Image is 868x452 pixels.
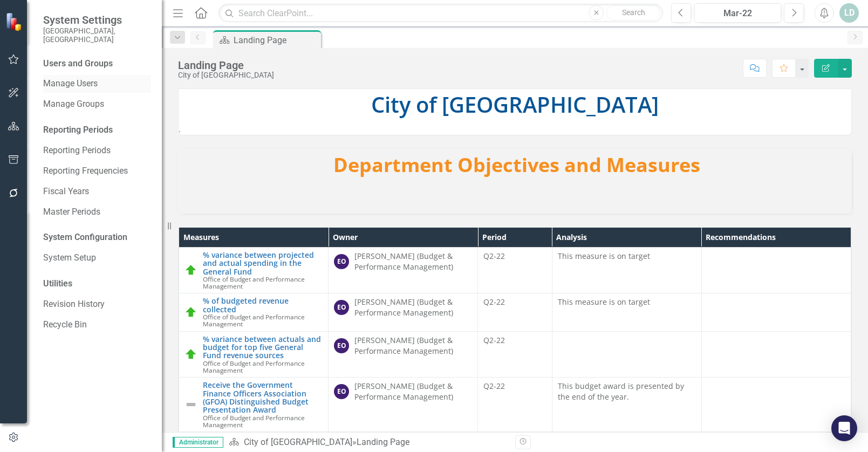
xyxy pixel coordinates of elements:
[5,12,24,31] img: ClearPoint Strategy
[43,124,151,136] div: Reporting Periods
[354,297,472,318] div: [PERSON_NAME] (Budget & Performance Management)
[203,275,305,290] span: Office of Budget and Performance Management
[694,3,781,23] button: Mar-22
[184,398,197,411] img: Not Defined
[831,415,857,441] div: Open Intercom Messenger
[203,335,323,360] a: % variance between actuals and budget for top five General Fund revenue sources
[173,437,223,448] span: Administrator
[558,251,696,262] p: This measure is on target
[184,264,197,277] img: On Track (80% or higher)
[43,298,151,311] a: Revision History
[622,8,645,17] span: Search
[179,331,329,378] td: Double-Click to Edit Right Click for Context Menu
[329,378,478,432] td: Double-Click to Edit
[552,331,701,378] td: Double-Click to Edit
[334,300,349,315] div: EO
[552,293,701,331] td: Double-Click to Edit
[43,319,151,331] a: Recycle Bin
[43,252,151,264] a: System Setup
[371,90,659,119] span: City of [GEOGRAPHIC_DATA]
[698,7,777,20] div: Mar-22
[354,251,472,272] div: [PERSON_NAME] (Budget & Performance Management)
[43,231,151,244] div: System Configuration
[354,335,472,357] div: [PERSON_NAME] (Budget & Performance Management)
[43,98,151,111] a: Manage Groups
[483,297,546,307] div: Q2-22
[839,3,859,23] button: LD
[187,154,846,176] h3: Department Objectives and Measures
[43,13,151,26] span: System Settings
[558,381,696,402] p: This budget award is presented by the end of the year.
[334,254,349,269] div: EO
[184,306,197,319] img: On Track (80% or higher)
[184,348,197,361] img: On Track (80% or higher)
[203,251,323,276] a: % variance between projected and actual spending in the General Fund
[701,293,851,331] td: Double-Click to Edit
[354,381,472,402] div: [PERSON_NAME] (Budget & Performance Management)
[701,247,851,293] td: Double-Click to Edit
[43,206,151,218] a: Master Periods
[218,4,663,23] input: Search ClearPoint...
[179,247,329,293] td: Double-Click to Edit Right Click for Context Menu
[203,359,305,374] span: Office of Budget and Performance Management
[179,378,329,432] td: Double-Click to Edit Right Click for Context Menu
[203,381,323,414] a: Receive the Government Finance Officers Association (GFOA) Distinguished Budget Presentation Award
[483,381,546,392] div: Q2-22
[329,331,478,378] td: Double-Click to Edit
[558,297,696,307] p: This measure is on target
[357,437,409,447] div: Landing Page
[179,122,851,135] p: .
[203,413,305,429] span: Office of Budget and Performance Management
[43,78,151,90] a: Manage Users
[178,71,274,79] div: City of [GEOGRAPHIC_DATA]
[203,297,323,313] a: % of budgeted revenue collected
[43,145,151,157] a: Reporting Periods
[701,378,851,432] td: Double-Click to Edit
[552,378,701,432] td: Double-Click to Edit
[329,247,478,293] td: Double-Click to Edit
[329,293,478,331] td: Double-Click to Edit
[552,247,701,293] td: Double-Click to Edit
[43,278,151,290] div: Utilities
[229,436,507,449] div: »
[43,165,151,177] a: Reporting Frequencies
[483,335,546,346] div: Q2-22
[483,251,546,262] div: Q2-22
[179,293,329,331] td: Double-Click to Edit Right Click for Context Menu
[203,312,305,328] span: Office of Budget and Performance Management
[43,26,151,44] small: [GEOGRAPHIC_DATA], [GEOGRAPHIC_DATA]
[244,437,352,447] a: City of [GEOGRAPHIC_DATA]
[43,186,151,198] a: Fiscal Years
[43,58,151,70] div: Users and Groups
[334,384,349,399] div: EO
[334,338,349,353] div: EO
[178,59,274,71] div: Landing Page
[701,331,851,378] td: Double-Click to Edit
[234,33,318,47] div: Landing Page
[606,5,660,20] button: Search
